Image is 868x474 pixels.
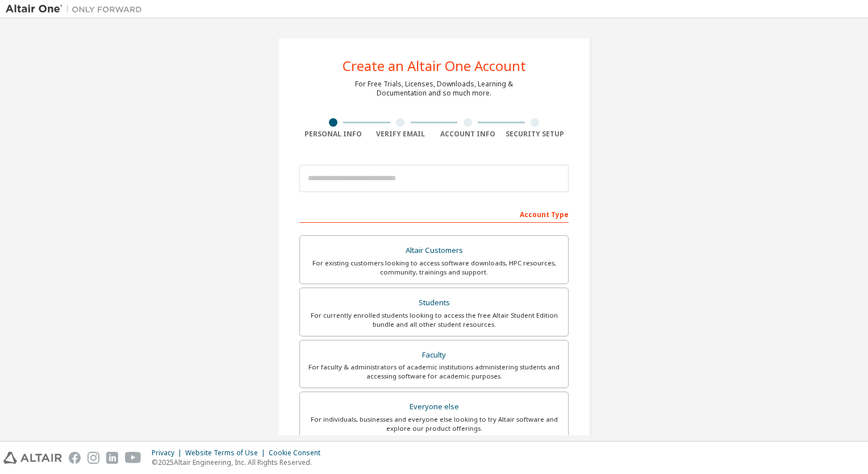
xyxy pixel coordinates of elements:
img: youtube.svg [125,452,141,464]
div: Faculty [307,347,561,363]
div: Security Setup [502,130,569,139]
div: For individuals, businesses and everyone else looking to try Altair software and explore our prod... [307,415,561,433]
div: Cookie Consent [269,448,327,458]
div: Website Terms of Use [185,448,269,458]
div: For faculty & administrators of academic institutions administering students and accessing softwa... [307,363,561,381]
div: Privacy [152,448,185,458]
img: instagram.svg [87,452,99,464]
div: For Free Trials, Licenses, Downloads, Learning & Documentation and so much more. [355,80,513,98]
div: Altair Customers [307,243,561,259]
div: Verify Email [367,130,435,139]
img: facebook.svg [69,452,81,464]
div: Account Info [434,130,502,139]
div: Personal Info [299,130,367,139]
img: linkedin.svg [106,452,118,464]
img: altair_logo.svg [3,452,62,464]
div: Everyone else [307,399,561,415]
p: © 2025 Altair Engineering, Inc. All Rights Reserved. [152,458,327,467]
img: Altair One [6,3,148,15]
div: For existing customers looking to access software downloads, HPC resources, community, trainings ... [307,259,561,277]
div: Account Type [299,205,569,223]
div: Students [307,295,561,311]
div: For currently enrolled students looking to access the free Altair Student Edition bundle and all ... [307,311,561,329]
div: Create an Altair One Account [343,59,526,73]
